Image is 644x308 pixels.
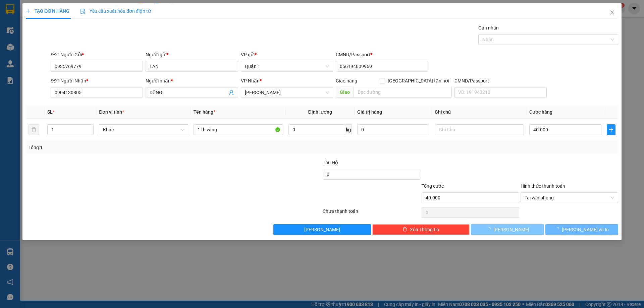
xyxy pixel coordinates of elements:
button: [PERSON_NAME] [273,224,371,235]
span: [PERSON_NAME] và In [562,226,609,233]
input: Dọc đường [354,87,452,98]
span: Khác [103,125,184,135]
span: delete [402,227,407,232]
div: SĐT Người Gửi [51,51,143,58]
input: VD: Bàn, Ghế [194,124,283,135]
b: Trà Lan Viên [8,43,24,75]
span: VP Nhận [241,78,260,83]
b: Trà Lan Viên - Gửi khách hàng [41,10,66,76]
label: Hình thức thanh toán [521,183,565,189]
span: plus [26,9,31,13]
span: Quận 1 [245,61,329,71]
span: Yêu cầu xuất hóa đơn điện tử [80,8,151,14]
div: SĐT Người Nhận [51,77,143,84]
div: Tổng: 1 [29,144,249,151]
span: Tổng cước [422,183,444,189]
span: Cước hàng [529,109,552,115]
span: [GEOGRAPHIC_DATA] tận nơi [385,77,452,84]
span: Tại văn phòng [525,193,614,203]
button: [PERSON_NAME] và In [545,224,618,235]
span: Lê Hồng Phong [245,87,329,98]
button: [PERSON_NAME] [471,224,544,235]
img: logo.jpg [73,8,89,24]
span: Xóa Thông tin [410,226,439,233]
span: [PERSON_NAME] [304,226,340,233]
div: VP gửi [241,51,333,58]
button: Close [603,3,622,22]
span: Giao [336,87,354,98]
li: (c) 2017 [56,32,92,40]
span: close [609,10,615,15]
div: Chưa thanh toán [322,207,421,219]
span: TẠO ĐƠN HÀNG [26,8,69,14]
button: deleteXóa Thông tin [372,224,470,235]
span: Giá trị hàng [357,109,382,115]
div: CMND/Passport [336,51,428,58]
span: Định lượng [308,109,332,115]
span: loading [486,227,493,232]
span: kg [345,124,352,135]
button: delete [29,124,39,135]
label: Gán nhãn [478,25,499,30]
span: [PERSON_NAME] [493,226,529,233]
span: Giao hàng [336,78,357,83]
span: Thu Hộ [323,160,338,165]
input: 0 [357,124,429,135]
b: [DOMAIN_NAME] [56,25,92,31]
div: Người nhận [146,77,238,84]
th: Ghi chú [432,106,527,119]
div: Người gửi [146,51,238,58]
span: SL [47,109,53,115]
img: icon [80,9,86,14]
span: Đơn vị tính [99,109,124,115]
span: Tên hàng [194,109,215,115]
span: plus [607,127,615,132]
input: Ghi Chú [435,124,524,135]
div: CMND/Passport [454,77,547,84]
button: plus [607,124,615,135]
span: loading [554,227,562,232]
span: user-add [229,90,234,95]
